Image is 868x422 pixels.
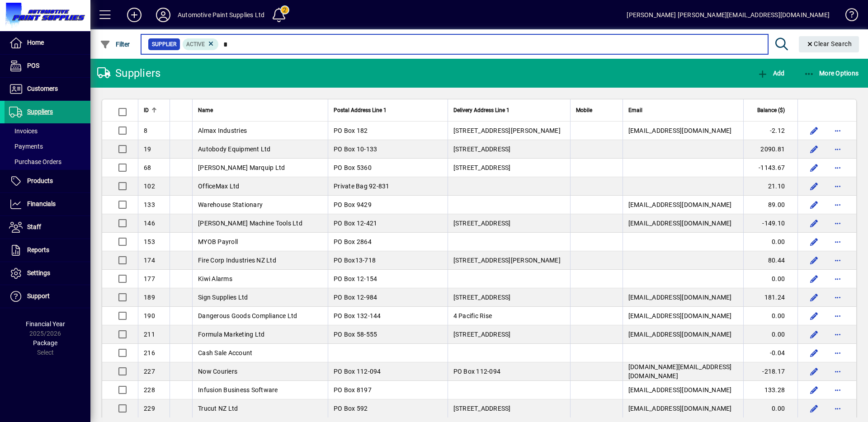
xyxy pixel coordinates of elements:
[334,145,377,153] span: PO Box 10-133
[453,405,511,412] span: [STREET_ADDRESS]
[334,405,368,412] span: PO Box 592
[5,216,90,239] a: Staff
[27,39,44,46] span: Home
[198,164,285,171] span: [PERSON_NAME] Marquip Ltd
[627,8,830,22] div: [PERSON_NAME] [PERSON_NAME][EMAIL_ADDRESS][DOMAIN_NAME]
[628,127,732,134] span: [EMAIL_ADDRESS][DOMAIN_NAME]
[743,381,797,399] td: 133.28
[757,70,784,77] span: Add
[97,66,160,80] div: Suppliers
[830,309,845,323] button: More options
[755,65,787,81] button: Add
[198,201,263,208] span: Warehouse Stationary
[830,197,845,212] button: More options
[5,239,90,262] a: Reports
[9,127,38,135] span: Invoices
[152,40,176,49] span: Supplier
[453,145,511,153] span: [STREET_ADDRESS]
[198,238,238,245] span: MYOB Payroll
[198,368,237,375] span: Now Couriers
[628,405,732,412] span: [EMAIL_ADDRESS][DOMAIN_NAME]
[807,234,821,249] button: Edit
[453,294,511,301] span: [STREET_ADDRESS]
[807,401,821,416] button: Edit
[334,386,372,394] span: PO Box 8197
[144,386,155,394] span: 228
[144,257,155,264] span: 174
[807,216,821,230] button: Edit
[178,8,264,22] div: Automotive Paint Supplies Ltd
[198,331,264,338] span: Formula Marketing Ltd
[807,123,821,138] button: Edit
[144,349,155,356] span: 216
[198,405,238,412] span: Trucut NZ Ltd
[807,253,821,267] button: Edit
[334,257,376,264] span: PO Box13-718
[27,269,50,277] span: Settings
[743,177,797,196] td: 21.10
[26,320,65,328] span: Financial Year
[628,386,732,394] span: [EMAIL_ADDRESS][DOMAIN_NAME]
[98,36,132,52] button: Filter
[628,105,642,115] span: Email
[144,275,155,282] span: 177
[149,7,178,23] button: Profile
[453,220,511,227] span: [STREET_ADDRESS]
[5,32,90,54] a: Home
[334,331,377,338] span: PO Box 58-555
[334,220,377,227] span: PO Box 12-421
[334,183,390,190] span: Private Bag 92-831
[27,200,56,207] span: Financials
[830,216,845,230] button: More options
[186,41,205,47] span: Active
[807,179,821,193] button: Edit
[5,285,90,308] a: Support
[830,327,845,342] button: More options
[807,290,821,305] button: Edit
[198,127,247,134] span: Almax Industries
[27,177,53,184] span: Products
[453,257,561,264] span: [STREET_ADDRESS][PERSON_NAME]
[453,105,509,115] span: Delivery Address Line 1
[743,344,797,362] td: -0.04
[120,7,149,23] button: Add
[9,158,61,165] span: Purchase Orders
[749,105,793,115] div: Balance ($)
[198,105,322,115] div: Name
[743,233,797,251] td: 0.00
[743,214,797,233] td: -149.10
[628,105,738,115] div: Email
[628,201,732,208] span: [EMAIL_ADDRESS][DOMAIN_NAME]
[807,364,821,379] button: Edit
[830,160,845,175] button: More options
[5,193,90,216] a: Financials
[799,36,859,52] button: Clear
[144,368,155,375] span: 227
[198,105,213,115] span: Name
[144,220,155,227] span: 146
[5,154,90,169] a: Purchase Orders
[830,290,845,305] button: More options
[628,312,732,319] span: [EMAIL_ADDRESS][DOMAIN_NAME]
[144,105,149,115] span: ID
[198,183,239,190] span: OfficeMax Ltd
[453,127,561,134] span: [STREET_ADDRESS][PERSON_NAME]
[334,105,387,115] span: Postal Address Line 1
[144,312,155,319] span: 190
[144,145,151,153] span: 19
[743,325,797,344] td: 0.00
[830,346,845,360] button: More options
[453,164,511,171] span: [STREET_ADDRESS]
[100,41,130,48] span: Filter
[27,292,50,300] span: Support
[27,223,41,230] span: Staff
[743,288,797,307] td: 181.24
[334,164,372,171] span: PO Box 5360
[576,105,592,115] span: Mobile
[5,55,90,77] a: POS
[5,170,90,192] a: Products
[804,70,859,77] span: More Options
[27,85,58,92] span: Customers
[144,183,155,190] span: 102
[334,368,381,375] span: PO Box 112-094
